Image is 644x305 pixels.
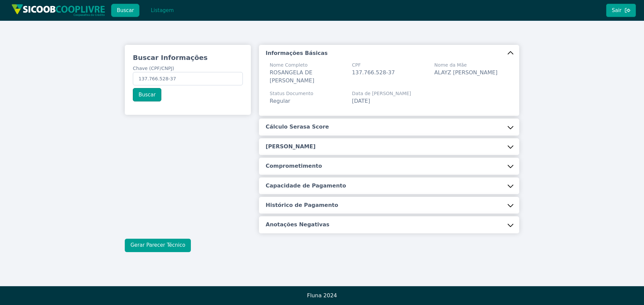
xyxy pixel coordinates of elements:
[266,143,316,150] h5: [PERSON_NAME]
[270,62,344,69] span: Nome Completo
[270,90,313,97] span: Status Documento
[352,62,395,69] span: CPF
[270,98,290,104] span: Regular
[259,158,519,174] button: Comprometimento
[434,69,498,76] span: ALAYZ [PERSON_NAME]
[266,123,329,131] h5: Cálculo Serasa Score
[606,4,636,17] button: Sair
[266,50,328,57] h5: Informações Básicas
[259,119,519,135] button: Cálculo Serasa Score
[125,239,191,252] button: Gerar Parecer Técnico
[259,45,519,62] button: Informações Básicas
[266,221,329,228] h5: Anotações Negativas
[11,4,105,16] img: img/sicoob_cooplivre.png
[133,53,243,62] h3: Buscar Informações
[145,4,179,17] button: Listagem
[133,88,161,101] button: Buscar
[352,69,395,76] span: 137.766.528-37
[266,182,346,189] h5: Capacidade de Pagamento
[259,216,519,233] button: Anotações Negativas
[434,62,498,69] span: Nome da Mãe
[259,138,519,155] button: [PERSON_NAME]
[266,202,338,209] h5: Histórico de Pagamento
[266,162,322,170] h5: Comprometimento
[352,98,370,104] span: [DATE]
[259,197,519,214] button: Histórico de Pagamento
[133,66,174,71] span: Chave (CPF/CNPJ)
[111,4,140,17] button: Buscar
[270,69,314,84] span: ROSANGELA DE [PERSON_NAME]
[307,292,337,299] span: Fluna 2024
[133,72,243,85] input: Chave (CPF/CNPJ)
[352,90,411,97] span: Data de [PERSON_NAME]
[259,177,519,194] button: Capacidade de Pagamento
